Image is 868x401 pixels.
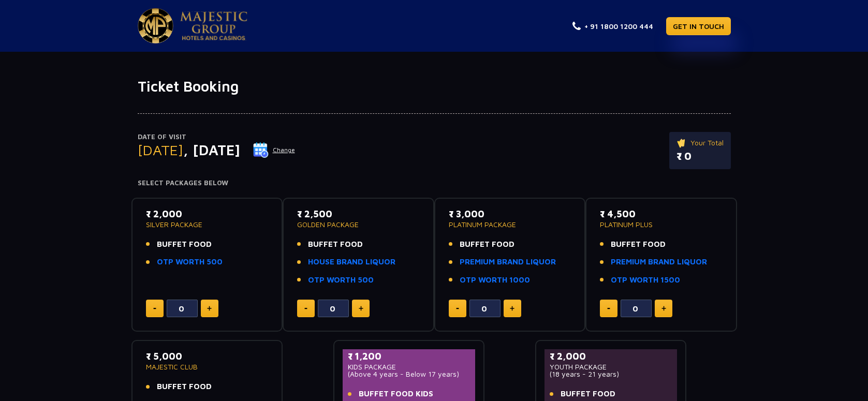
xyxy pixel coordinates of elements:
h1: Ticket Booking [138,78,731,95]
h4: Select Packages Below [138,179,731,187]
img: ticket [676,137,687,148]
img: plus [207,306,212,311]
p: KIDS PACKAGE [348,363,470,370]
span: [DATE] [138,141,183,158]
a: GET IN TOUCH [666,17,731,35]
a: OTP WORTH 1500 [611,274,680,286]
p: ₹ 5,000 [146,349,269,363]
a: OTP WORTH 500 [308,274,374,286]
a: + 91 1800 1200 444 [572,21,653,32]
span: BUFFET FOOD KIDS [359,388,433,400]
img: minus [304,308,307,309]
p: YOUTH PACKAGE [550,363,672,370]
img: minus [607,308,610,309]
p: ₹ 2,500 [297,207,420,221]
p: ₹ 2,000 [550,349,672,363]
p: (Above 4 years - Below 17 years) [348,370,470,378]
p: MAJESTIC CLUB [146,363,269,370]
p: Date of Visit [138,132,296,142]
p: ₹ 2,000 [146,207,269,221]
button: Change [253,142,296,158]
p: (18 years - 21 years) [550,370,672,378]
a: OTP WORTH 500 [157,256,223,268]
span: BUFFET FOOD [157,239,212,250]
img: plus [661,306,666,311]
img: Majestic Pride [180,11,247,40]
img: minus [456,308,459,309]
a: PREMIUM BRAND LIQUOR [611,256,707,268]
a: HOUSE BRAND LIQUOR [308,256,395,268]
img: Majestic Pride [138,8,173,43]
p: ₹ 1,200 [348,349,470,363]
p: PLATINUM PACKAGE [449,221,571,228]
p: PLATINUM PLUS [600,221,723,228]
img: plus [359,306,363,311]
span: , [DATE] [183,141,240,158]
span: BUFFET FOOD [157,381,212,393]
span: BUFFET FOOD [308,239,363,250]
p: ₹ 4,500 [600,207,723,221]
p: Your Total [676,137,724,148]
img: minus [153,308,156,309]
span: BUFFET FOOD [611,239,666,250]
img: plus [510,306,514,311]
p: ₹ 0 [676,148,724,164]
a: OTP WORTH 1000 [460,274,530,286]
span: BUFFET FOOD [561,388,615,400]
a: PREMIUM BRAND LIQUOR [460,256,556,268]
span: BUFFET FOOD [460,239,514,250]
p: SILVER PACKAGE [146,221,269,228]
p: GOLDEN PACKAGE [297,221,420,228]
p: ₹ 3,000 [449,207,571,221]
